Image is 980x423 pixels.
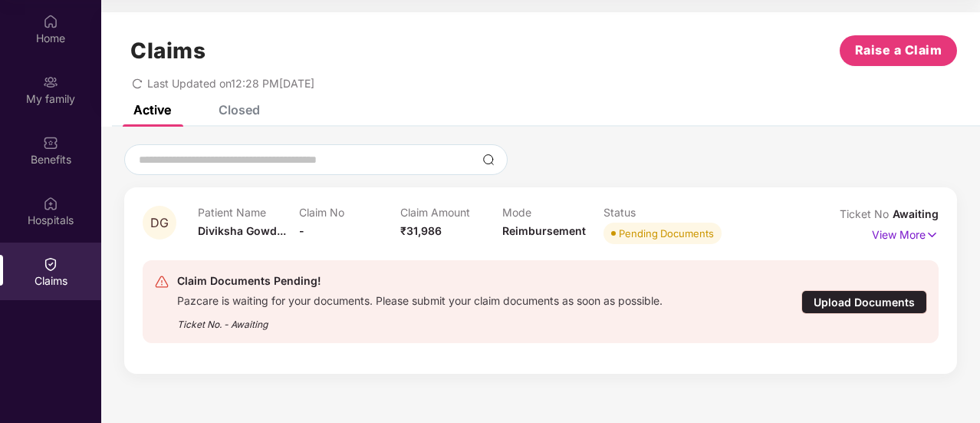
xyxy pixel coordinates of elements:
img: svg+xml;base64,PHN2ZyBpZD0iQ2xhaW0iIHhtbG5zPSJodHRwOi8vd3d3LnczLm9yZy8yMDAwL3N2ZyIgd2lkdGg9IjIwIi... [43,256,58,272]
img: svg+xml;base64,PHN2ZyB3aWR0aD0iMjAiIGhlaWdodD0iMjAiIHZpZXdCb3g9IjAgMCAyMCAyMCIgZmlsbD0ibm9uZSIgeG... [43,74,58,90]
p: Patient Name [198,206,299,219]
span: Awaiting [893,207,939,220]
h1: Claims [130,38,206,64]
div: Upload Documents [801,290,927,314]
div: Closed [219,102,260,117]
button: Raise a Claim [840,35,957,66]
div: Claim Documents Pending! [177,272,663,290]
p: View More [872,223,939,243]
div: Ticket No. - Awaiting [177,308,663,332]
span: Diviksha Gowd... [198,224,286,237]
div: Pazcare is waiting for your documents. Please submit your claim documents as soon as possible. [177,290,663,308]
span: Reimbursement [502,224,586,237]
img: svg+xml;base64,PHN2ZyBpZD0iU2VhcmNoLTMyeDMyIiB4bWxucz0iaHR0cDovL3d3dy53My5vcmcvMjAwMC9zdmciIHdpZH... [482,154,495,166]
p: Status [603,206,705,219]
p: Claim Amount [400,206,502,219]
img: svg+xml;base64,PHN2ZyB4bWxucz0iaHR0cDovL3d3dy53My5vcmcvMjAwMC9zdmciIHdpZHRoPSIxNyIgaGVpZ2h0PSIxNy... [926,226,939,243]
span: Last Updated on 12:28 PM[DATE] [147,77,314,90]
img: svg+xml;base64,PHN2ZyBpZD0iSG9zcGl0YWxzIiB4bWxucz0iaHR0cDovL3d3dy53My5vcmcvMjAwMC9zdmciIHdpZHRoPS... [43,196,58,211]
img: svg+xml;base64,PHN2ZyBpZD0iQmVuZWZpdHMiIHhtbG5zPSJodHRwOi8vd3d3LnczLm9yZy8yMDAwL3N2ZyIgd2lkdGg9Ij... [43,135,58,150]
span: Ticket No [840,207,893,220]
span: Raise a Claim [855,41,942,60]
p: Claim No [299,206,400,219]
div: Active [133,102,171,117]
div: Pending Documents [619,226,714,241]
img: svg+xml;base64,PHN2ZyBpZD0iSG9tZSIgeG1sbnM9Imh0dHA6Ly93d3cudzMub3JnLzIwMDAvc3ZnIiB3aWR0aD0iMjAiIG... [43,14,58,29]
span: ₹31,986 [400,224,442,237]
p: Mode [502,206,603,219]
img: svg+xml;base64,PHN2ZyB4bWxucz0iaHR0cDovL3d3dy53My5vcmcvMjAwMC9zdmciIHdpZHRoPSIyNCIgaGVpZ2h0PSIyNC... [154,274,169,289]
span: DG [150,216,169,230]
span: redo [132,77,143,90]
span: - [299,224,304,237]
